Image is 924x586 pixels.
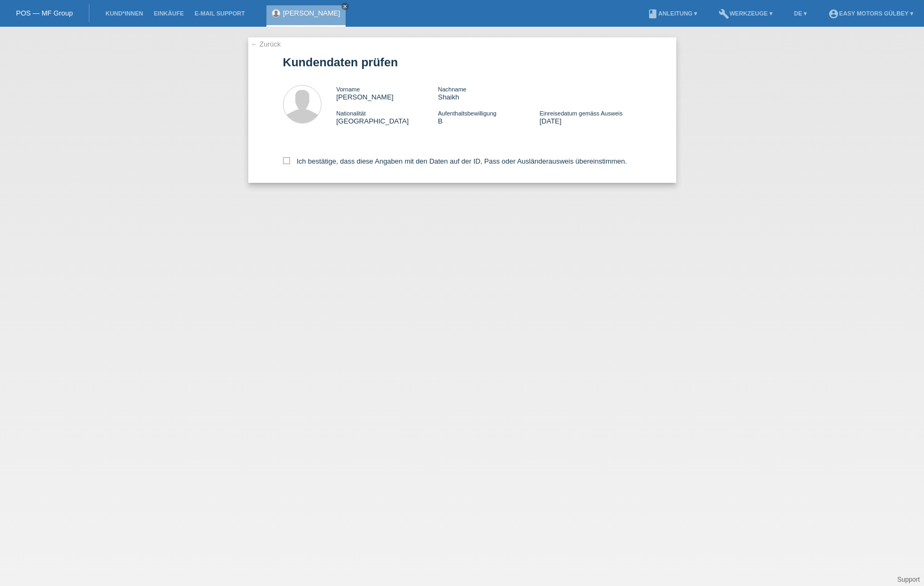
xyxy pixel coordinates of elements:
[189,10,250,17] a: E-Mail Support
[337,110,366,117] span: Nationalität
[283,9,340,17] a: [PERSON_NAME]
[16,9,73,17] a: POS — MF Group
[283,56,642,69] h1: Kundendaten prüfen
[539,110,622,117] span: Einreisedatum gemäss Ausweis
[823,10,919,17] a: account_circleEasy Motors Gülbey ▾
[719,9,729,19] i: build
[539,109,641,125] div: [DATE]
[647,9,658,19] i: book
[897,576,920,583] a: Support
[438,110,496,117] span: Aufenthaltsbewilligung
[337,109,438,125] div: [GEOGRAPHIC_DATA]
[828,9,839,19] i: account_circle
[438,85,539,101] div: Shaikh
[438,86,466,92] span: Nachname
[251,40,281,48] a: ← Zurück
[337,86,360,92] span: Vorname
[438,109,539,125] div: B
[789,10,812,17] a: DE ▾
[713,10,778,17] a: buildWerkzeuge ▾
[342,4,348,9] i: close
[642,10,702,17] a: bookAnleitung ▾
[341,3,349,10] a: close
[148,10,189,17] a: Einkäufe
[283,157,627,165] label: Ich bestätige, dass diese Angaben mit den Daten auf der ID, Pass oder Ausländerausweis übereinsti...
[100,10,148,17] a: Kund*innen
[337,85,438,101] div: [PERSON_NAME]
